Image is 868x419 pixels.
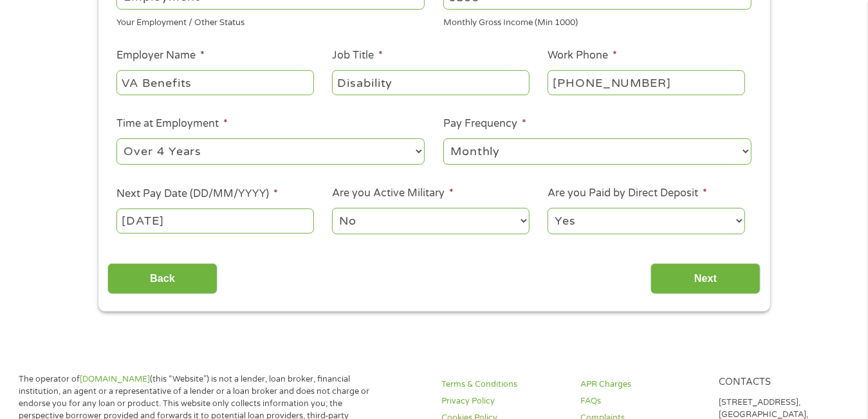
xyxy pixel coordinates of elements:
[442,378,565,391] a: Terms & Conditions
[116,117,228,131] label: Time at Employment
[548,70,744,95] input: (231) 754-4010
[443,12,752,30] div: Monthly Gross Income (Min 1000)
[80,374,150,384] a: [DOMAIN_NAME]
[116,12,425,30] div: Your Employment / Other Status
[332,187,454,200] label: Are you Active Military
[116,70,313,95] input: Walmart
[651,263,761,295] input: Next
[580,395,703,407] a: FAQs
[332,70,529,95] input: Cashier
[580,378,703,391] a: APR Charges
[332,49,383,62] label: Job Title
[548,49,617,62] label: Work Phone
[443,117,526,131] label: Pay Frequency
[548,187,707,200] label: Are you Paid by Direct Deposit
[116,49,205,62] label: Employer Name
[719,377,842,389] h4: Contacts
[116,187,278,201] label: Next Pay Date (DD/MM/YYYY)
[442,395,565,407] a: Privacy Policy
[116,209,313,233] input: Use the arrow keys to pick a date
[107,263,217,295] input: Back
